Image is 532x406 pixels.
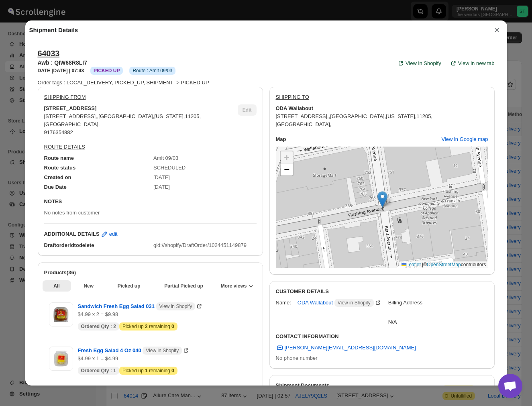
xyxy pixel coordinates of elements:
span: View in Google map [441,135,488,143]
span: Fresh Egg Salad 4 Oz 040 [78,347,182,355]
a: OpenStreetMap [427,262,461,267]
button: View in new tab [444,57,499,70]
span: Created on [44,174,71,180]
span: | [422,262,423,267]
span: [STREET_ADDRESS] , [276,113,329,119]
b: 0 [171,324,174,329]
span: View in Shopify [338,300,371,306]
span: [GEOGRAPHIC_DATA] , [44,121,100,127]
b: 0 [171,368,174,373]
a: ODA Wallabout View in Shopify [298,300,382,306]
span: No notes from customer [44,210,100,216]
span: Route status [44,165,76,171]
u: SHIPPING TO [276,94,309,100]
span: − [284,164,289,174]
span: Picked up remaining [122,367,174,374]
b: NOTES [44,198,62,204]
b: ADDITIONAL DETAILS [44,230,100,238]
b: 2 [145,324,148,329]
span: Picked up [118,283,141,289]
h2: Shipment Details [29,26,78,34]
span: $4.99 x 1 = $4.99 [78,355,118,361]
span: Route : Amit 09/03 [132,67,172,74]
span: Sandwich Fresh Egg Salad 031 [78,302,196,310]
a: Zoom in [281,151,293,163]
span: [US_STATE] , [154,113,185,119]
a: Leaflet [402,262,421,267]
a: Sandwich Fresh Egg Salad 031 View in Shopify [78,303,204,309]
span: Due Date [44,184,67,190]
span: [GEOGRAPHIC_DATA] , [98,113,154,119]
span: All [53,283,59,289]
span: Ordered Qty : [81,367,116,374]
span: No phone number [276,355,318,361]
h3: Awb : QIW68R8LI7 [38,59,176,67]
button: More views [216,280,258,292]
span: [DATE] [153,174,170,180]
span: View in Shopify [406,59,441,67]
b: [STREET_ADDRESS] [44,104,97,112]
span: New [84,283,94,289]
b: Map [276,136,286,142]
span: View in new tab [458,59,495,67]
div: © contributors [400,261,488,268]
h3: CONTACT INFORMATION [276,333,488,341]
span: [DATE] [153,184,170,190]
span: Partial Picked up [164,283,203,289]
div: Order tags : LOCAL_DELIVERY, PICKED_UP, SHIPMENT -> PICKED UP [38,79,495,87]
span: [US_STATE] , [386,113,416,119]
u: ROUTE DETAILS [44,144,85,150]
h3: CUSTOMER DETAILS [276,288,488,296]
span: 11205 , [185,113,201,119]
b: 2 [113,324,116,329]
span: edit [109,230,118,238]
span: 11205 , [416,113,432,119]
b: [DATE] | 07:43 [52,68,84,73]
span: ODA Wallabout [298,299,374,307]
img: Item [49,302,73,326]
span: More views [221,283,247,289]
span: View in Shopify [159,303,192,310]
span: [STREET_ADDRESS] , [44,113,97,119]
button: 64033 [38,49,60,58]
a: Zoom out [281,163,293,175]
span: , [97,113,99,119]
img: Item [49,347,73,371]
u: Billing Address [388,300,422,306]
span: + [284,152,289,162]
span: [GEOGRAPHIC_DATA] , [330,113,386,119]
img: Marker [377,191,387,208]
div: N/A [388,310,422,326]
span: Amit 09/03 [153,155,178,161]
span: [PERSON_NAME][EMAIL_ADDRESS][DOMAIN_NAME] [285,344,416,352]
button: View in Google map [436,133,493,146]
h2: Shipment Documents [276,382,488,390]
span: , [329,113,330,119]
u: SHIPPING FROM [44,94,86,100]
a: Open chat [498,374,522,398]
a: View in Shopify [392,57,446,70]
a: [PERSON_NAME][EMAIL_ADDRESS][DOMAIN_NAME] [271,341,421,354]
span: Route name [44,155,74,161]
b: 1 [113,368,116,373]
span: Ordered Qty : [81,323,116,330]
span: gid://shopify/DraftOrder/1024451149879 [153,242,247,248]
h2: Products(36) [44,269,257,277]
span: PICKED UP [94,68,120,73]
div: Name: [276,299,291,307]
b: ODA Wallabout [276,104,314,112]
button: edit [96,228,122,241]
span: [GEOGRAPHIC_DATA] , [276,121,332,127]
span: Picked up remaining [122,323,174,330]
span: 9176354882 [44,129,73,135]
span: $4.99 x 2 = $9.98 [78,311,118,317]
button: × [491,24,503,36]
span: SCHEDULED [153,165,185,171]
a: Fresh Egg Salad 4 Oz 040 View in Shopify [78,347,190,353]
span: Draftorderidtodelete [44,242,94,248]
b: 1 [145,368,148,373]
span: View in Shopify [146,347,179,354]
h3: DATE [38,67,84,74]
